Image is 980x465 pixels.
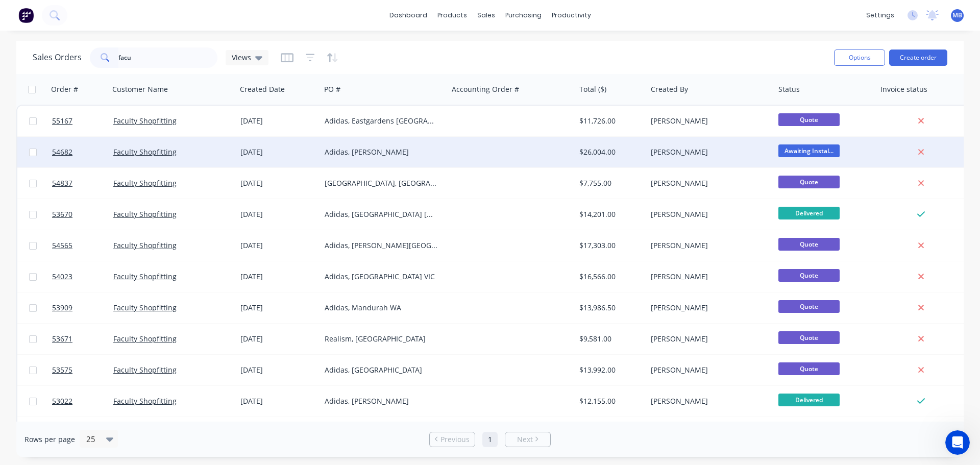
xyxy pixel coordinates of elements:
[52,272,72,282] span: 54023
[384,8,432,23] a: dashboard
[440,434,470,445] span: Previous
[325,240,438,251] div: Adidas, [PERSON_NAME][GEOGRAPHIC_DATA] SA
[52,396,72,406] span: 53022
[325,396,438,406] div: Adidas, [PERSON_NAME]
[113,116,177,126] a: Faculty Shopfitting
[52,168,113,199] a: 54837
[425,432,555,447] ul: Pagination
[240,178,316,188] div: [DATE]
[861,8,899,23] div: settings
[52,240,72,251] span: 54565
[52,230,113,261] a: 54565
[472,8,500,23] div: sales
[325,209,438,219] div: Adidas, [GEOGRAPHIC_DATA] [GEOGRAPHIC_DATA]
[113,334,177,344] a: Faculty Shopfitting
[240,209,316,219] div: [DATE]
[113,396,177,406] a: Faculty Shopfitting
[778,144,840,157] span: Awaiting Instal...
[52,365,72,375] span: 53575
[52,261,113,292] a: 54023
[651,396,764,406] div: [PERSON_NAME]
[24,434,75,445] span: Rows per page
[52,417,113,448] a: 52858
[579,147,640,157] div: $26,004.00
[651,147,764,157] div: [PERSON_NAME]
[579,272,640,282] div: $16,566.00
[240,365,316,375] div: [DATE]
[651,178,764,188] div: [PERSON_NAME]
[778,394,840,406] span: Delivered
[889,50,947,66] button: Create order
[325,365,438,375] div: Adidas, [GEOGRAPHIC_DATA]
[325,147,438,157] div: Adidas, [PERSON_NAME]
[113,178,177,188] a: Faculty Shopfitting
[52,303,72,313] span: 53909
[778,176,840,188] span: Quote
[325,303,438,313] div: Adidas, Mandurah WA
[325,178,438,188] div: [GEOGRAPHIC_DATA], [GEOGRAPHIC_DATA]
[579,116,640,126] div: $11,726.00
[651,116,764,126] div: [PERSON_NAME]
[113,209,177,219] a: Faculty Shopfitting
[778,269,840,282] span: Quote
[52,324,113,354] a: 53671
[240,84,285,94] div: Created Date
[113,303,177,312] a: Faculty Shopfitting
[579,303,640,313] div: $13,986.50
[778,113,840,126] span: Quote
[778,362,840,375] span: Quote
[778,300,840,313] span: Quote
[240,240,316,251] div: [DATE]
[118,47,218,68] input: Search...
[240,334,316,344] div: [DATE]
[579,240,640,251] div: $17,303.00
[834,50,885,66] button: Options
[52,137,113,167] a: 54682
[778,238,840,251] span: Quote
[651,303,764,313] div: [PERSON_NAME]
[517,434,533,445] span: Next
[778,207,840,219] span: Delivered
[52,355,113,385] a: 53575
[240,396,316,406] div: [DATE]
[432,8,472,23] div: products
[33,53,82,62] h1: Sales Orders
[324,84,340,94] div: PO #
[18,8,34,23] img: Factory
[240,303,316,313] div: [DATE]
[651,365,764,375] div: [PERSON_NAME]
[52,334,72,344] span: 53671
[945,430,970,455] iframe: Intercom live chat
[112,84,168,94] div: Customer Name
[325,334,438,344] div: Realism, [GEOGRAPHIC_DATA]
[952,11,962,20] span: MB
[579,209,640,219] div: $14,201.00
[651,240,764,251] div: [PERSON_NAME]
[113,240,177,250] a: Faculty Shopfitting
[505,434,550,445] a: Next page
[52,116,72,126] span: 55167
[52,147,72,157] span: 54682
[325,272,438,282] div: Adidas, [GEOGRAPHIC_DATA] VIC
[778,84,800,94] div: Status
[579,334,640,344] div: $9,581.00
[52,209,72,219] span: 53670
[651,334,764,344] div: [PERSON_NAME]
[113,147,177,157] a: Faculty Shopfitting
[51,84,78,94] div: Order #
[579,178,640,188] div: $7,755.00
[240,116,316,126] div: [DATE]
[452,84,519,94] div: Accounting Order #
[500,8,547,23] div: purchasing
[579,396,640,406] div: $12,155.00
[651,272,764,282] div: [PERSON_NAME]
[52,178,72,188] span: 54837
[232,52,251,63] span: Views
[579,84,606,94] div: Total ($)
[778,331,840,344] span: Quote
[240,147,316,157] div: [DATE]
[52,386,113,417] a: 53022
[482,432,498,447] a: Page 1 is your current page
[52,199,113,230] a: 53670
[113,272,177,281] a: Faculty Shopfitting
